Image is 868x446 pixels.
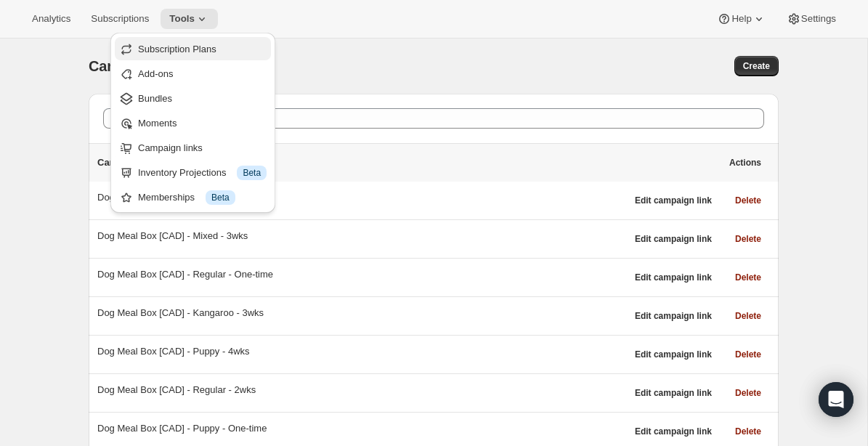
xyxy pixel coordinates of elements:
[138,68,173,79] span: Add-ons
[635,272,712,283] span: Edit campaign link
[97,344,626,359] div: Dog Meal Box [CAD] - Puppy - 4wks
[126,108,764,129] input: Search
[115,185,271,208] button: Memberships
[635,310,712,322] span: Edit campaign link
[635,195,712,206] span: Edit campaign link
[115,136,271,159] button: Campaign links
[138,142,203,153] span: Campaign links
[735,426,761,437] span: Delete
[89,58,199,74] span: Campaign Links
[735,233,761,245] span: Delete
[97,190,626,205] div: Dog Meal Box [CAD] - Mixed - 2wks
[735,310,761,322] span: Delete
[82,9,158,29] button: Subscriptions
[91,13,149,25] span: Subscriptions
[735,387,761,399] span: Delete
[161,9,218,29] button: Tools
[115,111,271,134] button: Moments
[726,421,770,442] button: Delete
[138,44,216,54] span: Subscription Plans
[726,229,770,249] button: Delete
[138,93,172,104] span: Bundles
[734,56,779,76] button: Create
[138,190,267,205] div: Memberships
[726,190,770,211] button: Delete
[97,229,626,243] div: Dog Meal Box [CAD] - Mixed - 3wks
[726,267,770,288] button: Delete
[169,13,195,25] span: Tools
[97,267,626,282] div: Dog Meal Box [CAD] - Regular - One-time
[97,421,626,436] div: Dog Meal Box [CAD] - Puppy - One-time
[819,382,853,417] div: Open Intercom Messenger
[635,233,712,245] span: Edit campaign link
[626,344,721,365] button: Edit campaign link
[97,155,721,170] p: Campaign Link
[211,192,230,203] span: Beta
[721,153,770,173] button: Actions
[115,86,271,110] button: Bundles
[138,118,177,129] span: Moments
[626,306,721,326] button: Edit campaign link
[726,383,770,403] button: Delete
[735,349,761,360] span: Delete
[708,9,774,29] button: Help
[726,344,770,365] button: Delete
[635,387,712,399] span: Edit campaign link
[97,383,626,397] div: Dog Meal Box [CAD] - Regular - 2wks
[778,9,845,29] button: Settings
[23,9,79,29] button: Analytics
[726,306,770,326] button: Delete
[626,421,721,442] button: Edit campaign link
[32,13,70,25] span: Analytics
[626,190,721,211] button: Edit campaign link
[626,229,721,249] button: Edit campaign link
[731,13,751,25] span: Help
[635,426,712,437] span: Edit campaign link
[138,166,267,180] div: Inventory Projections
[115,161,271,184] button: Inventory Projections
[115,37,271,60] button: Subscription Plans
[626,383,721,403] button: Edit campaign link
[735,272,761,283] span: Delete
[735,195,761,206] span: Delete
[97,306,626,320] div: Dog Meal Box [CAD] - Kangaroo - 3wks
[243,167,261,179] span: Beta
[626,267,721,288] button: Edit campaign link
[729,157,761,169] span: Actions
[635,349,712,360] span: Edit campaign link
[743,60,770,72] span: Create
[115,62,271,85] button: Add-ons
[801,13,836,25] span: Settings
